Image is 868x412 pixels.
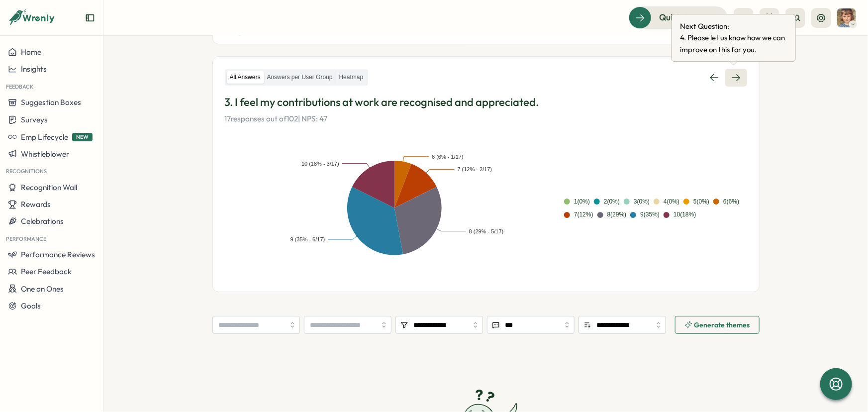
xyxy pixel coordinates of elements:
[629,6,728,28] button: Quick Actions
[604,197,620,206] div: 2 ( 0 %)
[469,228,504,234] text: 8 (29% - 5/17)
[72,133,93,141] span: NEW
[693,197,709,206] div: 5 ( 0 %)
[607,210,627,219] div: 8 ( 29 %)
[659,11,713,24] span: Quick Actions
[21,149,69,159] span: Whistleblower
[336,71,367,84] label: Heatmap
[664,197,679,206] div: 4 ( 0 %)
[21,132,68,142] span: Emp Lifecycle
[227,71,264,84] label: All Answers
[837,8,856,27] img: Jane Lapthorne
[21,250,95,259] span: Performance Reviews
[574,197,590,206] div: 1 ( 0 %)
[21,47,41,57] span: Home
[225,95,747,110] p: 3. I feel my contributions at work are recognised and appreciated.
[290,237,325,243] text: 9 (35% - 6/17)
[458,167,492,173] text: 7 (12% - 2/17)
[85,13,95,23] button: Expand sidebar
[694,321,750,328] span: Generate themes
[675,316,760,334] button: Generate themes
[21,115,48,124] span: Surveys
[432,154,464,160] text: 6 (6% - 1/17)
[640,210,660,219] div: 9 ( 35 %)
[680,32,799,55] span: 4 . Please let us know how we can improve on this for you.
[21,64,47,74] span: Insights
[21,267,72,276] span: Peer Feedback
[574,210,593,219] div: 7 ( 12 %)
[264,71,336,84] label: Answers per User Group
[21,200,51,209] span: Rewards
[723,197,739,206] div: 6 ( 6 %)
[21,284,64,294] span: One on Ones
[680,20,799,32] span: Next Question:
[301,161,339,167] text: 10 (18% - 3/17)
[21,216,64,226] span: Celebrations
[634,197,650,206] div: 3 ( 0 %)
[21,183,77,192] span: Recognition Wall
[225,113,747,124] p: 17 responses out of 102 | NPS: 47
[21,98,81,107] span: Suggestion Boxes
[674,210,696,219] div: 10 ( 18 %)
[21,301,41,310] span: Goals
